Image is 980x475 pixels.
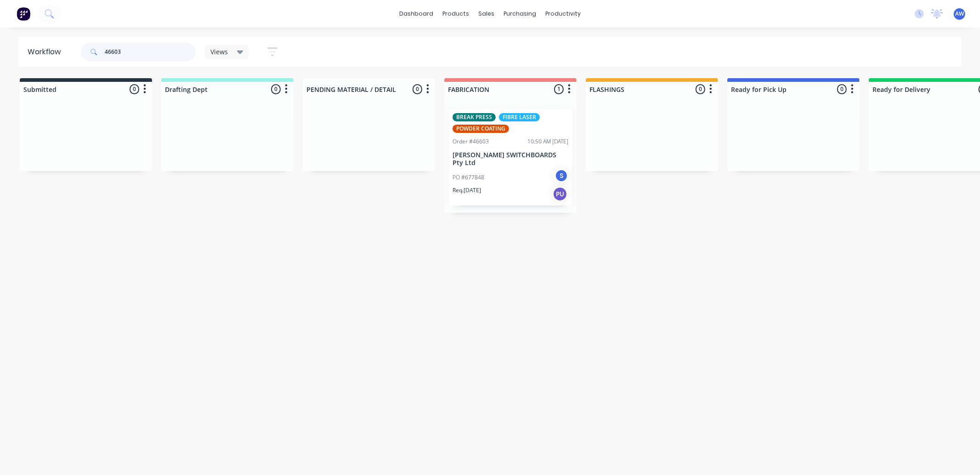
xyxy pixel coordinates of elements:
p: [PERSON_NAME] SWITCHBOARDS Pty Ltd [453,151,568,167]
div: purchasing [499,7,541,21]
img: Factory [17,7,30,21]
div: Order #46603 [453,137,489,146]
div: FIBRE LASER [499,113,540,121]
div: productivity [541,7,585,21]
div: BREAK PRESS [453,113,496,121]
div: S [555,169,568,183]
p: PO #677848 [453,173,484,182]
div: products [438,7,474,21]
div: PU [553,187,567,201]
p: Req. [DATE] [453,186,481,195]
a: dashboard [395,7,438,21]
div: Workflow [28,46,65,57]
input: Search for orders... [105,43,196,61]
span: Views [210,47,228,57]
span: AW [955,10,964,18]
div: BREAK PRESSFIBRE LASERPOWDER COATINGOrder #4660310:50 AM [DATE][PERSON_NAME] SWITCHBOARDS Pty Ltd... [449,109,572,206]
div: sales [474,7,499,21]
div: POWDER COATING [453,125,509,133]
div: 10:50 AM [DATE] [527,137,568,146]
